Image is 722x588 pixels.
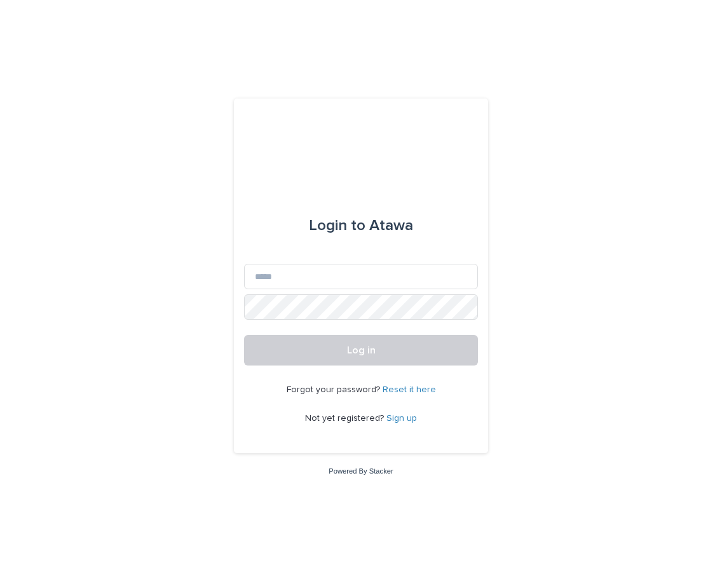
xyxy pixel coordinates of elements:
[347,345,376,355] span: Log in
[386,414,417,423] a: Sign up
[305,414,386,423] span: Not yet registered?
[309,208,413,243] div: Atawa
[244,335,478,366] button: Log in
[329,467,393,475] a: Powered By Stacker
[383,385,436,394] a: Reset it here
[309,218,365,233] span: Login to
[287,385,383,394] span: Forgot your password?
[269,129,454,167] img: Ls34BcGeRexTGTNfXpUC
